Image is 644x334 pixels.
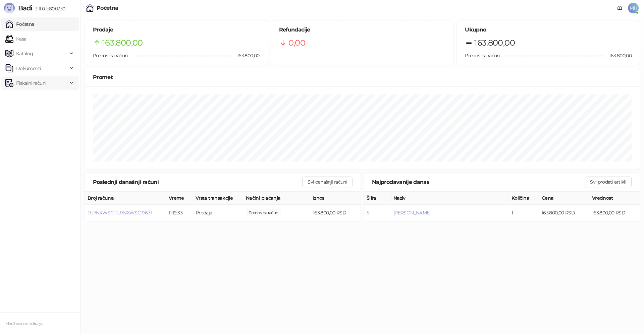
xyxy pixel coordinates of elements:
th: Vreme [166,192,193,205]
button: [PERSON_NAME] [393,210,431,216]
span: 0,00 [288,37,305,49]
a: Početna [5,17,34,31]
h5: Ukupno [465,26,632,34]
td: 163.800,00 RSD [310,205,361,221]
button: Svi prodati artikli [585,177,632,187]
th: Načini plaćanja [243,192,310,205]
div: Poslednji današnji računi [93,178,302,186]
span: Prenos na račun [93,53,127,59]
button: TU7NXWSC-TU7NXWSC-9671 [88,210,152,216]
h5: Prodaje [93,26,260,34]
th: Šifra [364,192,391,205]
button: 5 [367,210,369,216]
span: Prenos na račun [465,53,499,59]
h5: Refundacije [279,26,446,34]
span: Badi [18,4,32,12]
span: Katalog [16,47,33,60]
span: MH [628,3,639,13]
div: Promet [93,73,632,81]
td: 1 [509,205,539,221]
small: Mediteraneo holidays [5,321,43,326]
div: Početna [97,5,118,11]
span: Dokumenti [16,62,41,75]
span: Fiskalni računi [16,76,46,90]
img: Logo [4,3,15,13]
th: Vrsta transakcije [193,192,243,205]
span: 163.800,00 [102,37,143,49]
span: 163.800,00 [232,52,260,59]
th: Količina [509,192,539,205]
th: Iznos [310,192,361,205]
th: Naziv [391,192,509,205]
td: Prodaja [193,205,243,221]
td: 163.800,00 RSD [589,205,640,221]
span: 163.800,00 [474,37,515,49]
a: Kasa [5,32,26,46]
th: Vrednost [589,192,640,205]
td: 163.800,00 RSD [539,205,589,221]
div: Najprodavanije danas [372,178,585,186]
span: 3.11.0-b80b730 [32,6,65,12]
span: 163.800,00 [246,209,281,216]
th: Cena [539,192,589,205]
span: 163.800,00 [604,52,632,59]
a: Dokumentacija [614,3,625,13]
td: 11:19:33 [166,205,193,221]
th: Broj računa [85,192,166,205]
button: Svi današnji računi [302,177,353,187]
